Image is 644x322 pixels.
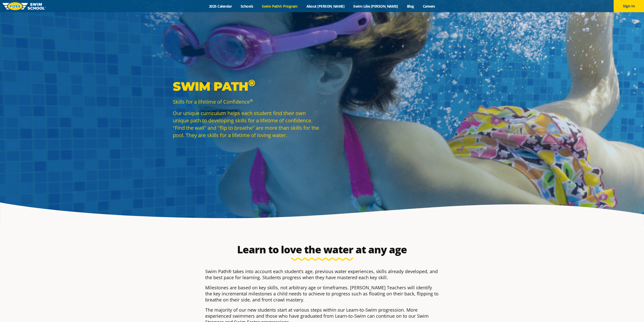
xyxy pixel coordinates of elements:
[203,243,442,256] h2: Learn to love the water at any age
[205,4,236,9] a: 2025 Calendar
[173,109,320,139] p: Our unique curriculum helps each student find their own unique path to developing skills for a li...
[173,98,320,105] p: Skills for a lifetime of Confidence
[3,2,46,10] img: FOSS Swim School Logo
[205,268,439,280] p: Swim Path® takes into account each student’s age, previous water experiences, skills already deve...
[349,4,403,9] a: Swim Like [PERSON_NAME]
[236,4,258,9] a: Schools
[402,4,418,9] a: Blog
[205,285,439,303] p: Milestones are based on key skills, not arbitrary age or timeframes. [PERSON_NAME] Teachers will ...
[173,79,320,94] p: Swim Path
[418,4,439,9] a: Careers
[248,77,255,88] sup: ®
[302,4,349,9] a: About [PERSON_NAME]
[258,4,302,9] a: Swim Path® Program
[250,98,253,103] sup: ®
